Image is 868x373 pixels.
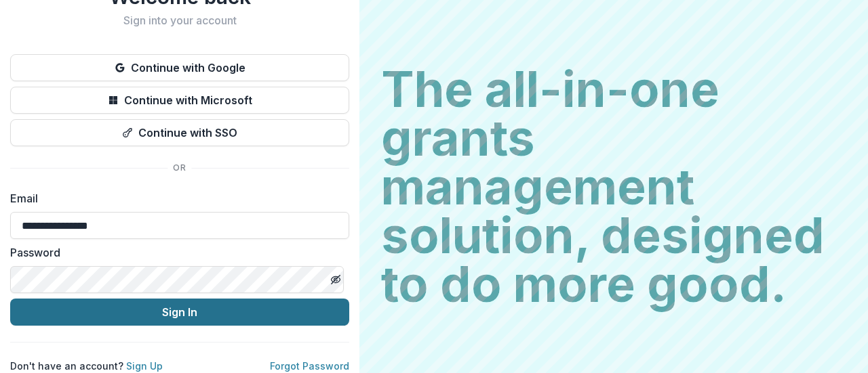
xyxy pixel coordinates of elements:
[10,54,349,81] button: Continue with Google
[10,14,349,27] h2: Sign into your account
[10,359,163,373] p: Don't have an account?
[10,119,349,146] button: Continue with SSO
[10,190,341,206] label: Email
[10,87,349,114] button: Continue with Microsoft
[325,269,347,290] button: Toggle password visibility
[10,244,341,261] label: Password
[10,299,349,326] button: Sign In
[270,360,349,372] a: Forgot Password
[126,360,163,372] a: Sign Up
